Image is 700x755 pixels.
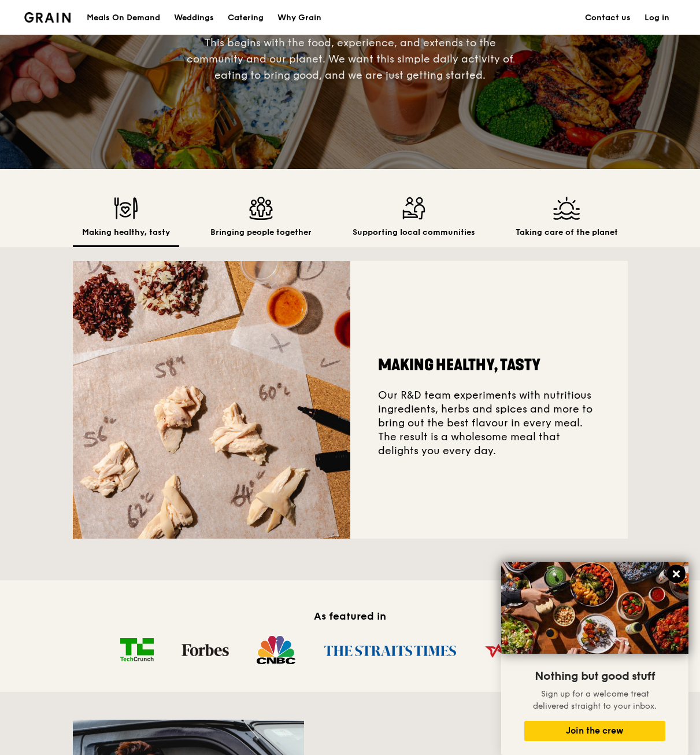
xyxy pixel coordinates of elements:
img: Tech in Asia [471,635,594,665]
h2: Making healthy, tasty [82,227,170,238]
img: Forbes [168,644,243,656]
div: Meals On Demand [87,1,160,35]
h2: Taking care of the planet [516,227,618,238]
span: This begins with the food, experience, and extends to the community and our planet. We want this ... [187,36,513,82]
img: TechCrunch [106,638,168,661]
button: Close [667,565,686,583]
a: Log in [638,1,676,35]
img: Taking care of the planet [516,197,618,220]
h2: Making healthy, tasty [378,355,600,375]
a: Why Grain [271,1,328,35]
span: Nothing but good stuff [535,669,655,683]
img: Bringing people together [210,197,312,220]
div: Catering [228,1,264,35]
button: Join the crew [524,721,665,741]
img: Supporting local communities [353,197,475,220]
h2: Supporting local communities [353,227,475,238]
img: Grain [24,12,71,23]
div: Weddings [174,1,214,35]
h2: As featured in [73,608,628,624]
h2: Bringing people together [210,227,312,238]
a: Contact us [578,1,638,35]
img: CNBC [243,635,309,664]
img: Making healthy, tasty [73,261,350,539]
img: DSC07876-Edit02-Large.jpeg [501,562,688,654]
a: Catering [221,1,271,35]
img: The Straits Times [309,635,471,665]
div: Our R&D team experiments with nutritious ingredients, herbs and spices and more to bring out the ... [350,261,628,539]
span: Sign up for a welcome treat delivered straight to your inbox. [533,689,657,711]
div: Why Grain [277,1,321,35]
img: Making healthy, tasty [82,197,170,220]
a: Weddings [167,1,221,35]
